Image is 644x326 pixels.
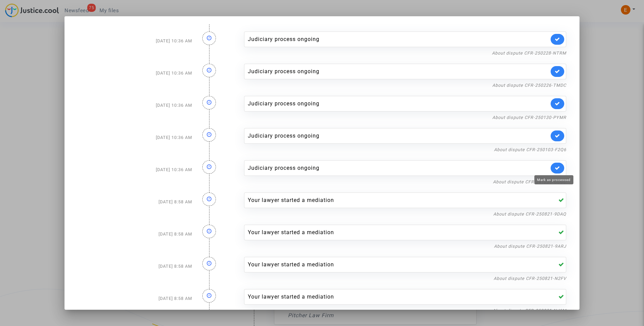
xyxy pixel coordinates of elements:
div: Your lawyer started a mediation [248,261,549,269]
div: [DATE] 8:58 AM [73,186,197,218]
a: About dispute CFR-250821-N2FV [494,276,566,281]
div: Judiciary process ongoing [248,164,549,172]
div: Judiciary process ongoing [248,132,549,140]
a: About dispute CFR-250228-NTRM [492,50,566,56]
a: About dispute CFR-250821-NJ6M [493,308,566,313]
a: About dispute CFR-250103-F2Q6 [494,147,566,152]
div: [DATE] 10:36 AM [73,121,197,154]
div: [DATE] 8:58 AM [73,250,197,282]
div: Judiciary process ongoing [248,67,549,76]
div: [DATE] 8:58 AM [73,282,197,314]
div: Your lawyer started a mediation [248,293,549,301]
div: [DATE] 10:36 AM [73,89,197,121]
a: About dispute CFR-250821-9DAQ [493,211,566,217]
div: [DATE] 10:36 AM [73,25,197,57]
div: Your lawyer started a mediation [248,228,549,237]
a: About dispute CFR-250130-PYMR [492,115,566,120]
div: Judiciary process ongoing [248,35,549,43]
div: [DATE] 8:58 AM [73,218,197,250]
div: Your lawyer started a mediation [248,196,549,204]
div: [DATE] 10:36 AM [73,57,197,89]
div: Judiciary process ongoing [248,100,549,108]
div: [DATE] 10:36 AM [73,154,197,186]
a: About dispute CFR-250226-TMDC [492,83,566,88]
a: About dispute CFR-250821-9ARJ [494,244,566,249]
a: About dispute CFR-241226-GDDC [493,179,566,184]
